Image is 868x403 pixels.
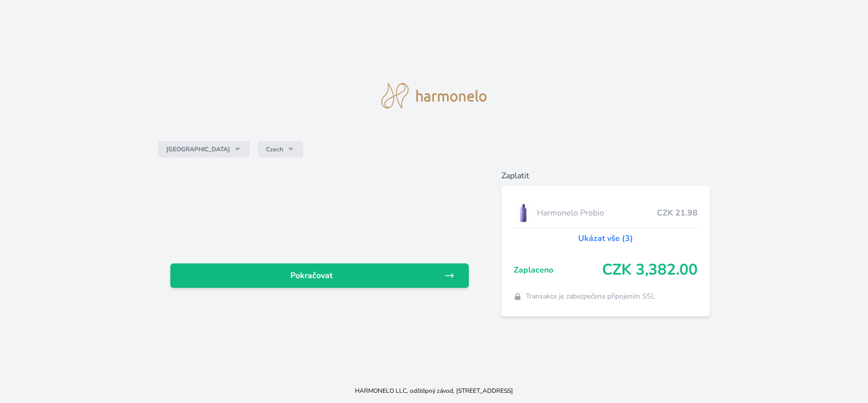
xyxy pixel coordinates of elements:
[381,83,487,109] img: logo.svg
[526,291,655,302] span: Transakce je zabezpečena připojením SSL
[178,270,444,282] span: Pokračovat
[514,264,602,276] span: Zaplaceno
[657,207,698,219] span: CZK 21.98
[158,141,250,157] button: [GEOGRAPHIC_DATA]
[602,261,698,279] span: CZK 3,382.00
[258,141,303,157] button: Czech
[578,232,633,245] a: Ukázat vše (3)
[170,263,469,288] a: Pokračovat
[166,145,230,153] span: [GEOGRAPHIC_DATA]
[537,207,657,219] span: Harmonelo Probio
[501,170,710,182] h6: Zaplatit
[266,145,283,153] span: Czech
[514,200,533,226] img: CLEAN_PROBIO_se_stinem_x-lo.jpg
